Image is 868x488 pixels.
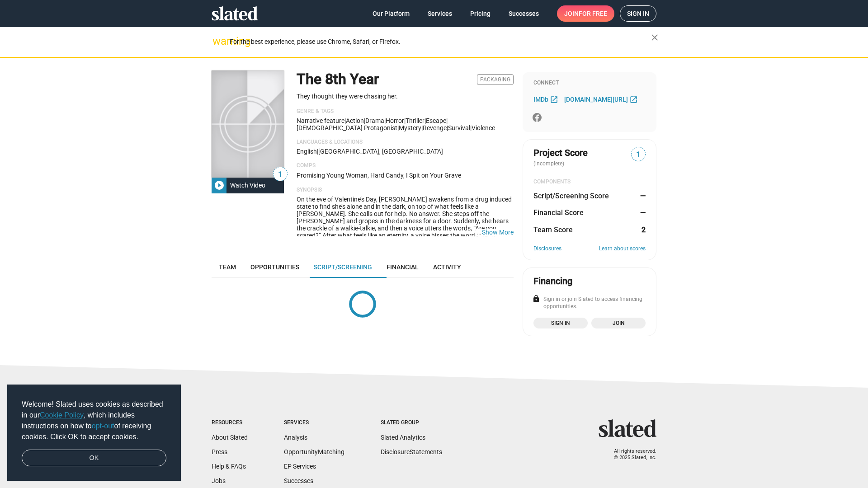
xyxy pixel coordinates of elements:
[637,191,646,201] dd: —
[219,263,236,271] span: Team
[533,275,572,287] div: Financing
[243,256,307,278] a: Opportunities
[381,419,442,427] div: Slated Group
[463,5,498,22] a: Pricing
[386,117,404,124] span: Horror
[212,256,243,278] a: Team
[346,117,364,124] span: Action
[423,124,447,131] span: revenge
[533,80,646,87] div: Connect
[397,124,399,131] span: |
[501,5,546,22] a: Successes
[307,256,379,278] a: Script/Screening
[404,117,406,124] span: |
[599,245,646,253] a: Learn about scores
[297,124,397,131] span: [DEMOGRAPHIC_DATA] protagonist
[629,95,638,103] mat-icon: open_in_new
[22,450,166,467] a: dismiss cookie message
[365,5,417,22] a: Our Platform
[297,70,379,89] h1: The 8th Year
[533,191,609,201] dt: Script/Screening Score
[533,147,588,159] span: Project Score
[297,92,514,101] p: They thought they were chasing her.
[7,385,181,481] div: cookieconsent
[92,422,114,430] a: opt-out
[426,117,446,124] span: escape
[297,162,514,169] p: Comps
[649,32,660,43] mat-icon: close
[284,463,316,470] a: EP Services
[433,263,461,271] span: Activity
[212,434,248,441] a: About Slated
[317,148,318,155] span: |
[297,148,317,155] span: English
[557,5,614,22] a: Joinfor free
[447,124,448,131] span: |
[381,434,425,441] a: Slated Analytics
[604,448,656,461] p: All rights reserved. © 2025 Slated, Inc.
[297,117,344,124] span: Narrative feature
[425,117,426,124] span: |
[212,463,246,470] a: Help & FAQs
[564,94,640,105] a: [DOMAIN_NAME][URL]
[384,117,386,124] span: |
[477,74,514,85] span: Packaging
[212,477,226,484] a: Jobs
[381,448,442,455] a: DisclosureStatements
[22,399,166,442] span: Welcome! Slated uses cookies as described in our , which includes instructions on how to of recei...
[637,225,646,235] dd: 2
[40,411,84,419] a: Cookie Policy
[473,229,482,236] span: …
[539,319,582,328] span: Sign in
[597,319,640,328] span: Join
[318,148,443,155] span: [GEOGRAPHIC_DATA], [GEOGRAPHIC_DATA]
[532,295,540,303] mat-icon: lock
[533,96,548,103] span: IMDb
[533,225,573,235] dt: Team Score
[632,149,645,161] span: 1
[379,256,426,278] a: Financial
[426,256,468,278] a: Activity
[365,117,384,124] span: Drama
[387,263,419,271] span: Financial
[620,5,656,22] a: Sign in
[564,96,628,103] span: [DOMAIN_NAME][URL]
[637,208,646,217] dd: —
[274,169,287,181] span: 1
[579,5,607,22] span: for free
[446,117,448,124] span: |
[373,5,410,22] span: Our Platform
[297,171,514,180] p: Promising Young Woman, Hard Candy, I Spit on Your Grave
[284,434,307,441] a: Analysis
[284,448,344,455] a: OpportunityMatching
[482,229,514,236] button: …Show More
[550,95,558,103] mat-icon: open_in_new
[564,5,607,22] span: Join
[297,108,514,115] p: Genre & Tags
[230,36,651,48] div: For the best experience, please use Chrome, Safari, or Firefox.
[212,419,248,427] div: Resources
[533,94,561,105] a: IMDb
[533,208,584,217] dt: Financial Score
[421,124,423,131] span: |
[470,124,472,131] span: |
[533,178,646,186] div: COMPONENTS
[533,245,561,253] a: Disclosures
[297,196,512,275] span: On the eve of Valentine’s Day, [PERSON_NAME] awakens from a drug induced state to find she’s alon...
[364,117,365,124] span: |
[591,318,646,328] a: Join
[428,5,452,22] span: Services
[627,6,649,21] span: Sign in
[344,117,346,124] span: |
[399,124,421,131] span: mystery
[250,263,299,271] span: Opportunities
[226,177,269,193] div: Watch Video
[214,180,225,191] mat-icon: play_circle_filled
[470,5,491,22] span: Pricing
[472,124,495,131] span: violence
[509,5,539,22] span: Successes
[284,477,313,484] a: Successes
[284,419,344,427] div: Services
[420,5,459,22] a: Services
[406,117,425,124] span: Thriller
